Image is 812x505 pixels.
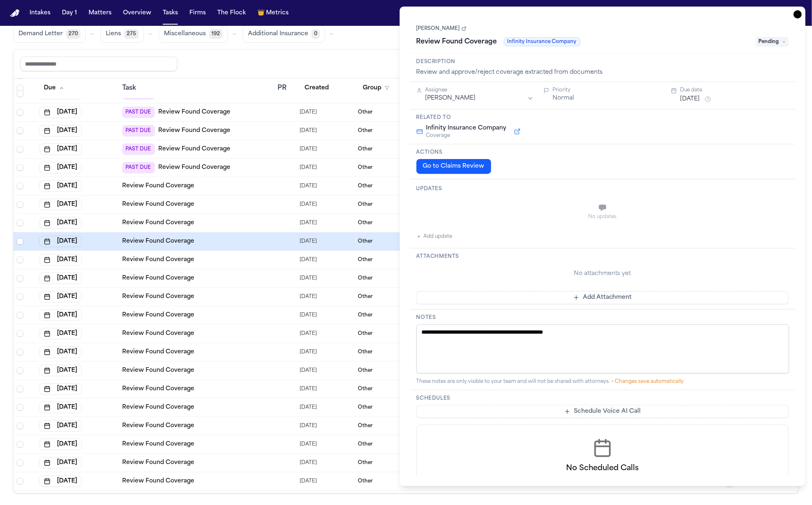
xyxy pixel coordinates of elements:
span: 9/23/2025, 8:54:07 PM [300,439,317,450]
span: Select row [17,386,23,392]
h3: Updates [416,186,789,192]
span: Infinity Insurance Company [426,124,507,132]
span: Select row [17,312,23,318]
button: [DATE] [39,439,82,450]
span: Select row [17,423,23,429]
h3: Schedules [416,395,789,402]
button: [DATE] [39,291,82,303]
span: Select row [17,275,23,282]
a: Review Found Coverage [122,274,194,282]
button: Matters [85,6,115,20]
a: Review Found Coverage [122,459,194,467]
span: Select row [17,478,23,485]
div: Assignee [425,87,534,93]
span: Liens [106,30,121,38]
a: Review Found Coverage [122,237,194,246]
span: Pending [756,37,789,47]
a: Home [10,9,20,17]
span: 9/23/2025, 3:17:08 PM [300,291,317,303]
a: Review Found Coverage [122,293,194,301]
span: 9/23/2025, 5:47:03 PM [300,346,317,358]
span: 192 [209,29,223,39]
span: Select row [17,367,23,374]
span: Other [358,404,373,411]
span: Select row [17,349,23,355]
button: [DATE] [39,383,82,395]
span: 9/24/2025, 3:59:48 PM [300,309,317,321]
div: No attachments yet [416,270,789,278]
span: 9/23/2025, 3:11:30 PM [300,254,317,266]
button: Add update [416,232,453,241]
span: • Changes save automatically [612,379,684,384]
span: 9/23/2025, 3:08:58 PM [300,236,317,247]
span: Select row [17,257,23,263]
span: Other [358,367,373,374]
button: Firms [186,6,209,20]
span: Other [358,349,373,355]
button: Normal [553,94,574,102]
span: Other [358,478,373,485]
button: [DATE] [39,457,82,469]
button: [DATE] [39,328,82,339]
a: Review Found Coverage [122,256,194,264]
span: Infinity Insurance Company [504,37,580,46]
a: Review Found Coverage [122,440,194,448]
button: crownMetrics [254,6,292,20]
button: [DATE] [39,365,82,376]
span: 9/24/2025, 9:15:30 AM [300,457,317,469]
button: [DATE] [39,402,82,413]
span: Select row [17,460,23,466]
h3: Attachments [416,253,789,260]
button: Overview [120,6,155,20]
span: Other [358,275,373,282]
span: Other [358,330,373,337]
span: Select row [17,404,23,411]
div: Priority [553,87,661,93]
h3: Notes [416,314,789,321]
span: Select row [17,330,23,337]
span: 275 [124,29,139,39]
button: Tasks [159,6,181,20]
a: Review Found Coverage [122,366,194,375]
button: Add Attachment [416,291,789,304]
a: Review Found Coverage [122,348,194,356]
button: The Flock [214,6,249,20]
span: Other [358,238,373,245]
button: Intakes [26,6,54,20]
span: 270 [66,29,80,39]
span: 0 [312,29,320,39]
button: Day 1 [59,6,80,20]
button: Demand Letter270 [13,25,86,43]
span: Demand Letter [18,30,63,38]
span: Other [358,386,373,392]
a: Review Found Coverage [122,477,194,485]
button: [DATE] [39,475,82,487]
h1: Review Found Coverage [413,35,500,48]
div: Review and approve/reject coverage extracted from documents [416,68,789,77]
span: Select row [17,293,23,300]
button: Additional Insurance0 [243,25,325,43]
button: [DATE] [680,95,700,103]
button: Liens275 [100,25,144,43]
span: Additional Insurance [248,30,308,38]
div: These notes are only visible to your team and will not be shared with attorneys. [416,378,789,385]
button: [DATE] [39,273,82,284]
button: Go to Claims Review [416,159,491,174]
span: 9/23/2025, 5:47:03 PM [300,365,317,376]
button: Snooze task [703,94,713,104]
a: Review Found Coverage [122,422,194,430]
span: Other [358,312,373,318]
h3: Description [416,59,789,65]
span: 9/23/2025, 3:14:29 PM [300,273,317,284]
h3: No Scheduled Calls [430,463,776,474]
span: Miscellaneous [164,30,206,38]
a: Review Found Coverage [122,311,194,319]
button: [DATE] [39,254,82,266]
